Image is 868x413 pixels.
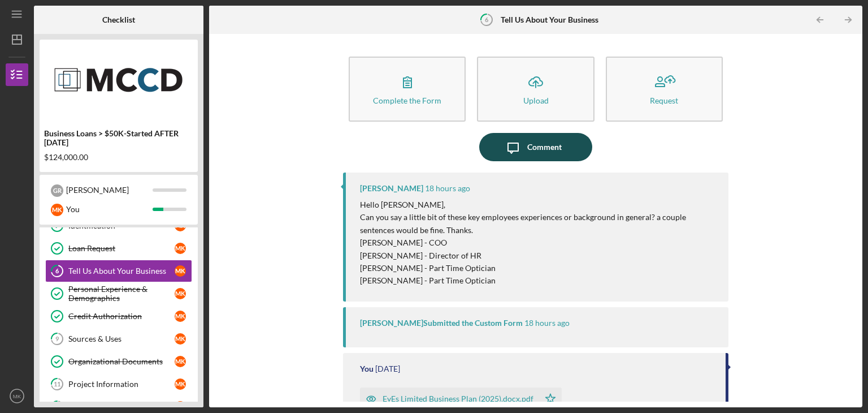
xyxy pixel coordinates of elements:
[175,401,186,412] div: M K
[44,153,193,162] div: $124,000.00
[68,334,175,343] div: Sources & Uses
[175,378,186,390] div: M K
[360,211,717,236] p: Can you say a little bit of these key employees experiences or background in general? a couple se...
[45,350,192,373] a: Organizational DocumentsMK
[360,249,717,262] p: [PERSON_NAME] - Director of HR
[45,373,192,395] a: 11Project InformationMK
[44,129,193,147] div: Business Loans > $50K-Started AFTER [DATE]
[360,236,717,249] p: [PERSON_NAME] - COO
[45,305,192,328] a: Credit AuthorizationMK
[175,243,186,254] div: M K
[68,380,175,389] div: Project Information
[6,385,28,407] button: MK
[54,381,60,388] tspan: 11
[68,244,175,253] div: Loan Request
[66,200,153,219] div: You
[66,180,153,200] div: [PERSON_NAME]
[349,57,466,122] button: Complete the Form
[175,311,186,322] div: M K
[13,393,21,399] text: MK
[175,288,186,299] div: M K
[373,96,441,105] div: Complete the Form
[45,237,192,260] a: Loan RequestMK
[485,16,489,23] tspan: 6
[175,356,186,367] div: M K
[45,328,192,350] a: 9Sources & UsesMK
[45,282,192,305] a: Personal Experience & DemographicsMK
[55,268,59,275] tspan: 6
[479,133,592,161] button: Comment
[68,266,175,276] div: Tell Us About Your Business
[175,265,186,277] div: M K
[68,357,175,366] div: Organizational Documents
[45,260,192,282] a: 6Tell Us About Your BusinessMK
[175,333,186,345] div: M K
[360,262,717,274] p: [PERSON_NAME] - Part Time Optician
[527,133,562,161] div: Comment
[375,364,400,373] time: 2025-09-19 14:36
[360,199,717,211] p: Hello [PERSON_NAME],
[360,184,423,193] div: [PERSON_NAME]
[360,364,374,373] div: You
[360,274,717,287] p: [PERSON_NAME] - Part Time Optician
[360,319,523,328] div: [PERSON_NAME] Submitted the Custom Form
[524,319,570,328] time: 2025-09-23 19:21
[501,15,598,24] b: Tell Us About Your Business
[606,57,723,122] button: Request
[55,335,59,343] tspan: 9
[51,184,63,197] div: G R
[40,45,198,113] img: Product logo
[102,15,135,24] b: Checklist
[425,184,470,193] time: 2025-09-23 19:24
[477,57,594,122] button: Upload
[383,394,533,403] div: EyEs Limited Business Plan (2025).docx.pdf
[523,96,549,105] div: Upload
[360,388,562,410] button: EyEs Limited Business Plan (2025).docx.pdf
[68,312,175,321] div: Credit Authorization
[650,96,678,105] div: Request
[68,285,175,303] div: Personal Experience & Demographics
[51,204,63,216] div: M K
